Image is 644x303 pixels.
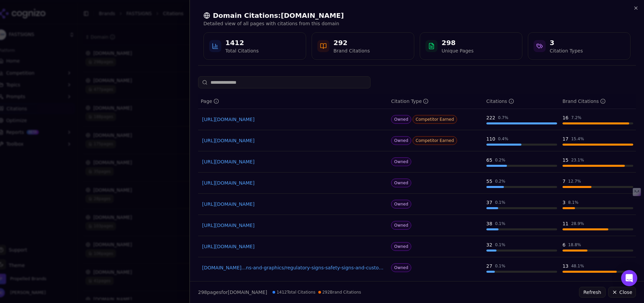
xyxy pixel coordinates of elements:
[498,115,509,120] div: 0.7 %
[198,94,388,109] th: page
[484,94,560,109] th: totalCitationCount
[571,221,584,226] div: 28.9 %
[228,290,267,295] span: [DOMAIN_NAME]
[203,20,631,27] p: Detailed view of all pages with citations from this domain
[486,136,495,142] div: 110
[495,242,506,248] div: 0.1 %
[608,287,636,298] button: Close
[391,115,411,124] span: Owned
[579,287,606,298] button: Refresh
[562,114,569,121] div: 16
[486,98,514,105] div: Citations
[225,47,259,54] div: Total Citations
[495,200,506,205] div: 0.1 %
[413,136,457,145] span: Competitor Earned
[486,199,492,206] div: 37
[562,98,606,105] div: Brand Citations
[495,157,506,163] div: 0.2 %
[198,290,207,295] span: 298
[562,220,569,227] div: 11
[391,98,428,105] div: Citation Type
[562,241,566,248] div: 6
[318,290,361,295] span: 292 Brand Citations
[571,136,584,142] div: 15.4 %
[202,243,384,250] a: [URL][DOMAIN_NAME]
[225,38,259,47] div: 1412
[202,116,384,123] a: [URL][DOMAIN_NAME]
[550,47,583,54] div: Citation Types
[202,158,384,165] a: [URL][DOMAIN_NAME]
[562,199,566,206] div: 3
[391,263,411,272] span: Owned
[560,94,636,109] th: brandCitationCount
[272,290,315,295] span: 1412 Total Citations
[568,242,581,248] div: 18.8 %
[568,179,581,184] div: 12.7 %
[486,178,492,185] div: 55
[442,47,474,54] div: Unique Pages
[391,242,411,251] span: Owned
[413,115,457,124] span: Competitor Earned
[333,47,370,54] div: Brand Citations
[571,263,584,269] div: 48.1 %
[486,263,492,269] div: 27
[562,263,569,269] div: 13
[202,180,384,186] a: [URL][DOMAIN_NAME]
[391,179,411,187] span: Owned
[202,137,384,144] a: [URL][DOMAIN_NAME]
[562,136,569,142] div: 17
[333,38,370,47] div: 292
[495,263,506,269] div: 0.1 %
[495,179,506,184] div: 0.2 %
[571,157,584,163] div: 23.1 %
[568,200,579,205] div: 8.1 %
[391,157,411,166] span: Owned
[202,201,384,207] a: [URL][DOMAIN_NAME]
[486,157,492,163] div: 65
[550,38,583,47] div: 3
[486,220,492,227] div: 38
[391,221,411,230] span: Owned
[198,289,267,296] p: page s for
[571,115,582,120] div: 7.2 %
[486,114,495,121] div: 222
[201,98,219,105] div: Page
[486,241,492,248] div: 32
[495,221,506,226] div: 0.1 %
[391,200,411,209] span: Owned
[391,136,411,145] span: Owned
[388,94,484,109] th: citationTypes
[562,157,569,163] div: 15
[202,222,384,229] a: [URL][DOMAIN_NAME]
[202,264,384,271] a: [DOMAIN_NAME]...ns-and-graphics/regulatory-signs-safety-signs-and-custom-accessi
[442,38,474,47] div: 298
[498,136,509,142] div: 0.4 %
[562,178,566,185] div: 7
[203,11,631,20] h2: Domain Citations: [DOMAIN_NAME]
